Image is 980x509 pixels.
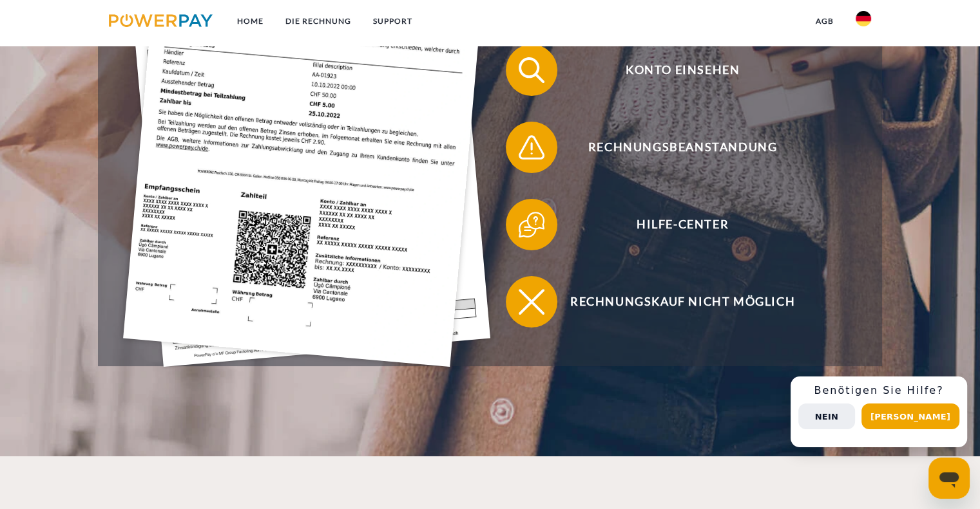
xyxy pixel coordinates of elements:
[524,199,840,250] span: Hilfe-Center
[226,10,274,33] a: Home
[362,10,423,33] a: SUPPORT
[798,384,959,397] h3: Benötigen Sie Hilfe?
[805,10,845,33] a: agb
[861,403,959,429] button: [PERSON_NAME]
[506,199,841,250] button: Hilfe-Center
[506,44,841,96] button: Konto einsehen
[524,44,840,96] span: Konto einsehen
[928,458,970,499] iframe: Schaltfläche zum Öffnen des Messaging-Fensters
[515,54,548,86] img: qb_search.svg
[515,131,548,163] img: qb_warning.svg
[856,11,871,26] img: de
[515,208,548,241] img: qb_help.svg
[515,286,548,318] img: qb_close.svg
[524,276,840,328] span: Rechnungskauf nicht möglich
[524,122,840,173] span: Rechnungsbeanstandung
[798,403,855,429] button: Nein
[109,14,213,27] img: logo-powerpay.svg
[274,10,362,33] a: DIE RECHNUNG
[791,376,967,447] div: Schnellhilfe
[506,122,841,173] button: Rechnungsbeanstandung
[506,276,841,328] button: Rechnungskauf nicht möglich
